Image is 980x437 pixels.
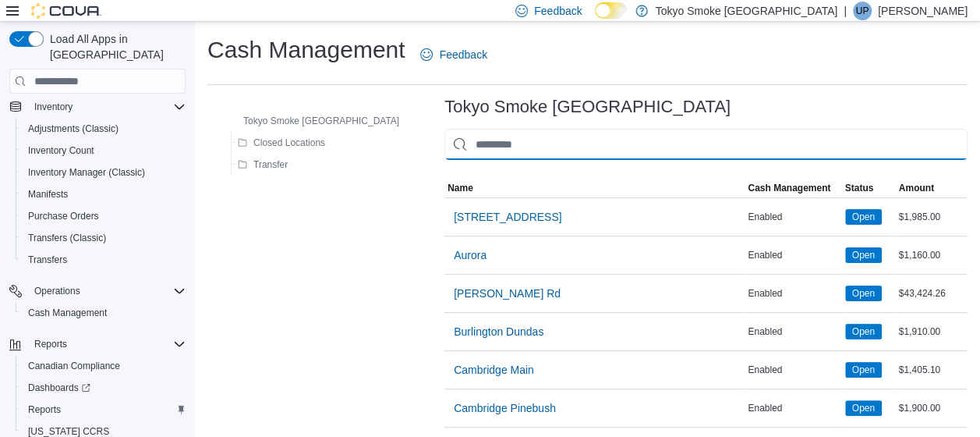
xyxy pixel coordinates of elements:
[28,403,61,416] span: Reports
[253,137,325,149] span: Closed Locations
[28,282,186,300] span: Operations
[745,179,841,197] button: Cash Management
[16,377,192,399] a: Dashboards
[28,123,119,135] span: Adjustments (Classic)
[896,284,968,303] div: $43,424.26
[852,401,875,415] span: Open
[22,207,105,226] a: Purchase Orders
[243,115,399,127] span: Tokyo Smoke [GEOGRAPHIC_DATA]
[439,47,486,62] span: Feedback
[22,163,186,182] span: Inventory Manager (Classic)
[232,133,331,152] button: Closed Locations
[16,399,192,421] button: Reports
[896,322,968,341] div: $1,910.00
[448,182,473,194] span: Name
[745,284,841,303] div: Enabled
[856,2,869,20] span: UP
[852,210,875,224] span: Open
[595,2,628,19] input: Dark Mode
[16,118,192,140] button: Adjustments (Classic)
[16,355,192,377] button: Canadian Compliance
[448,278,567,309] button: [PERSON_NAME] Rd
[31,3,101,19] img: Cova
[3,280,192,302] button: Operations
[845,400,882,416] span: Open
[22,141,101,160] a: Inventory Count
[745,246,841,265] div: Enabled
[16,302,192,324] button: Cash Management
[845,286,882,301] span: Open
[28,335,73,354] button: Reports
[22,400,186,419] span: Reports
[16,162,192,183] button: Inventory Manager (Classic)
[534,3,582,19] span: Feedback
[22,378,97,397] a: Dashboards
[253,158,288,171] span: Transfer
[845,247,882,263] span: Open
[844,2,847,20] p: |
[3,333,192,355] button: Reports
[28,188,68,201] span: Manifests
[22,357,186,375] span: Canadian Compliance
[22,119,186,138] span: Adjustments (Classic)
[28,282,87,300] button: Operations
[28,166,145,179] span: Inventory Manager (Classic)
[748,182,830,194] span: Cash Management
[414,39,493,70] a: Feedback
[448,316,550,347] button: Burlington Dundas
[207,34,405,66] h1: Cash Management
[454,324,543,339] span: Burlington Dundas
[22,250,73,269] a: Transfers
[232,155,294,174] button: Transfer
[16,140,192,162] button: Inventory Count
[221,112,405,130] button: Tokyo Smoke [GEOGRAPHIC_DATA]
[845,209,882,225] span: Open
[22,378,186,397] span: Dashboards
[28,210,99,222] span: Purchase Orders
[22,229,112,247] a: Transfers (Classic)
[34,101,73,113] span: Inventory
[852,325,875,339] span: Open
[745,361,841,379] div: Enabled
[28,382,90,394] span: Dashboards
[22,185,186,204] span: Manifests
[28,360,120,372] span: Canadian Compliance
[852,363,875,377] span: Open
[16,205,192,227] button: Purchase Orders
[22,304,186,322] span: Cash Management
[896,361,968,379] div: $1,405.10
[3,96,192,118] button: Inventory
[454,400,556,416] span: Cambridge Pinebush
[448,240,493,271] button: Aurora
[852,286,875,300] span: Open
[454,362,534,378] span: Cambridge Main
[22,119,125,138] a: Adjustments (Classic)
[22,229,186,247] span: Transfers (Classic)
[22,207,186,226] span: Purchase Orders
[22,185,74,204] a: Manifests
[845,324,882,339] span: Open
[22,357,126,375] a: Canadian Compliance
[28,232,106,244] span: Transfers (Classic)
[896,246,968,265] div: $1,160.00
[454,247,486,263] span: Aurora
[28,144,94,157] span: Inventory Count
[28,98,79,116] button: Inventory
[454,209,561,225] span: [STREET_ADDRESS]
[745,399,841,417] div: Enabled
[16,183,192,205] button: Manifests
[22,250,186,269] span: Transfers
[896,208,968,226] div: $1,985.00
[853,2,872,20] div: Unike Patel
[896,179,968,197] button: Amount
[448,201,568,233] button: [STREET_ADDRESS]
[878,2,968,20] p: [PERSON_NAME]
[44,31,186,62] span: Load All Apps in [GEOGRAPHIC_DATA]
[448,354,540,385] button: Cambridge Main
[444,129,968,160] input: This is a search bar. As you type, the results lower in the page will automatically filter.
[22,400,67,419] a: Reports
[34,338,67,350] span: Reports
[899,182,934,194] span: Amount
[16,227,192,249] button: Transfers (Classic)
[656,2,838,20] p: Tokyo Smoke [GEOGRAPHIC_DATA]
